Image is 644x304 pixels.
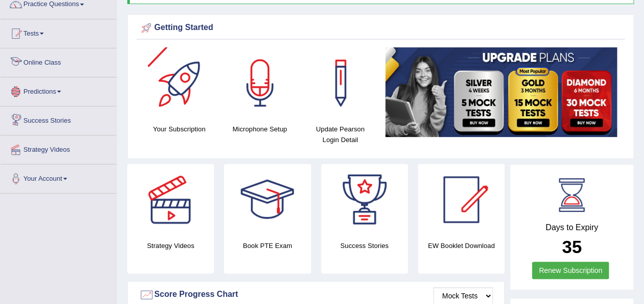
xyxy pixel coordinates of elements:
b: 35 [562,237,582,257]
a: Your Account [1,164,117,190]
a: Predictions [1,77,117,103]
a: Success Stories [1,106,117,132]
h4: Book PTE Exam [224,240,311,251]
div: Score Progress Chart [139,287,493,302]
h4: Success Stories [321,240,408,251]
h4: Your Subscription [144,124,214,134]
h4: Strategy Videos [127,240,214,251]
a: Tests [1,19,117,45]
h4: Days to Expiry [521,223,622,232]
img: small5.jpg [385,47,617,137]
div: Getting Started [139,20,622,36]
a: Renew Subscription [532,262,609,279]
h4: Update Pearson Login Detail [305,124,375,145]
a: Strategy Videos [1,135,117,161]
a: Online Class [1,48,117,74]
h4: EW Booklet Download [418,240,505,251]
h4: Microphone Setup [225,124,295,134]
